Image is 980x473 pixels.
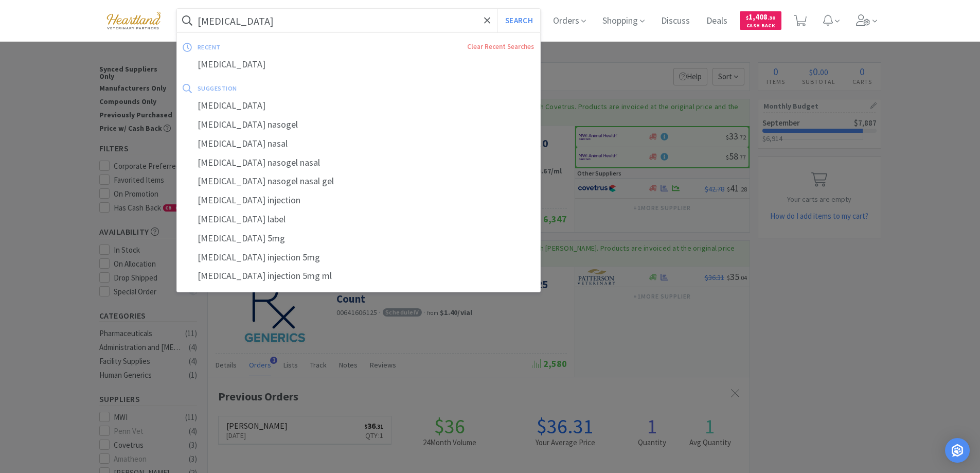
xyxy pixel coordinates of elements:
[657,16,694,26] a: Discuss
[177,248,541,267] div: [MEDICAL_DATA] injection 5mg
[198,39,344,55] div: recent
[99,6,168,34] img: cad7bdf275c640399d9c6e0c56f98fd2_10.png
[198,80,386,96] div: suggestion
[177,96,541,115] div: [MEDICAL_DATA]
[177,210,541,229] div: [MEDICAL_DATA] label
[746,14,749,21] span: $
[746,23,775,30] span: Cash Back
[177,9,541,32] input: Search by item, sku, manufacturer, ingredient, size...
[177,115,541,134] div: [MEDICAL_DATA] nasogel
[746,12,775,22] span: 1,408
[467,42,534,51] a: Clear Recent Searches
[768,14,775,21] span: . 30
[945,438,970,463] div: Open Intercom Messenger
[497,9,540,32] button: Search
[177,172,541,191] div: [MEDICAL_DATA] nasogel nasal gel
[177,191,541,210] div: [MEDICAL_DATA] injection
[177,267,541,286] div: [MEDICAL_DATA] injection 5mg ml
[702,16,732,26] a: Deals
[740,7,781,34] a: $1,408.30Cash Back
[177,229,541,248] div: [MEDICAL_DATA] 5mg
[177,134,541,153] div: [MEDICAL_DATA] nasal
[177,55,541,74] div: [MEDICAL_DATA]
[177,153,541,172] div: [MEDICAL_DATA] nasogel nasal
